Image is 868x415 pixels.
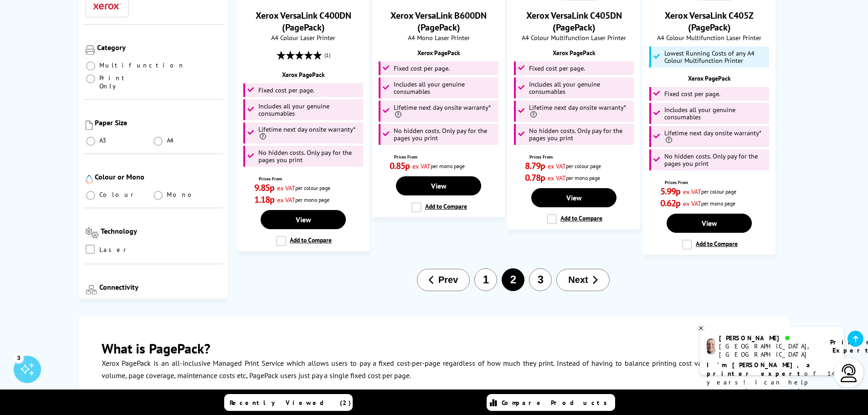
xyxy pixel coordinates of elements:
a: Xerox VersaLink B600DN (PagePack) [390,10,487,33]
span: Fixed cost per page. [664,90,720,97]
h2: What is PagePack? [102,339,767,357]
img: Colour or Mono [86,175,92,184]
span: 5.99p [660,185,681,197]
span: per colour page [566,163,601,169]
span: Multifunction [99,61,185,69]
a: Xerox VersaLink C405Z (PagePack) [665,10,754,33]
span: per colour page [295,184,330,191]
div: [GEOGRAPHIC_DATA], [GEOGRAPHIC_DATA] [719,342,819,359]
span: Prev [438,275,458,285]
span: ex VAT [277,195,295,204]
label: Add to Compare [411,202,467,212]
div: Paper Size [95,118,221,127]
span: Prices From [665,179,758,185]
span: A4 Mono Laser Printer [377,33,500,42]
div: 3 [14,353,24,363]
span: per mono page [431,163,465,169]
img: Connectivity [86,285,97,294]
div: [PERSON_NAME] [719,334,819,342]
label: Add to Compare [682,240,738,250]
span: Colour [99,190,137,199]
div: Xerox PagePack [377,49,500,57]
span: No hidden costs. Only pay for the pages you print [258,149,361,164]
div: Xerox PagePack [513,49,635,57]
label: Add to Compare [547,214,602,224]
span: Lowest Running Costs of any A4 Colour Multifunction Printer [664,50,767,64]
span: 0.85p [390,160,410,172]
p: of 14 years! I can help you choose the right product [707,361,837,404]
img: user-headset-light.svg [840,364,858,382]
p: Xerox PagePack is an all-inclusive Managed Print Service which allows users to pay a fixed cost-p... [102,357,767,382]
span: Lifetime next day onsite warranty* [258,126,361,140]
a: View [667,214,751,233]
button: Next [556,269,609,291]
span: per mono page [566,174,600,181]
div: Xerox PagePack [242,71,365,79]
span: Lifetime next day onsite warranty* [394,104,497,118]
span: Fixed cost per page. [529,65,585,72]
span: Recently Viewed (2) [230,399,351,407]
span: per colour page [701,188,736,195]
span: Prices From [394,154,488,160]
span: ex VAT [412,162,431,170]
div: Xerox PagePack [648,74,770,82]
span: Print Only [99,74,154,90]
a: View [396,176,481,195]
div: Category [97,43,221,52]
a: Recently Viewed (2) [224,394,353,411]
span: ex VAT [683,187,701,196]
img: ashley-livechat.png [707,338,715,354]
img: Paper Size [86,121,92,130]
button: Prev [417,269,470,291]
a: Xerox VersaLink C405DN (PagePack) [526,10,622,33]
img: Category [86,46,95,55]
span: Mono [167,190,197,199]
span: Lifetime next day onsite warranty* [529,104,632,118]
span: A3 [99,136,108,144]
b: I'm [PERSON_NAME], a printer expert [707,361,813,378]
span: Lifetime next day onsite warranty* [664,129,767,144]
span: per mono page [295,196,329,203]
span: 8.79p [525,160,545,172]
span: 0.78p [525,172,545,184]
span: 1.18p [254,194,275,205]
span: 9.85p [254,182,275,194]
span: Fixed cost per page. [258,87,314,94]
span: per mono page [701,200,735,207]
span: No hidden costs. Only pay for the pages you print [529,127,632,142]
span: ex VAT [277,184,295,192]
span: Compare Products [502,399,612,407]
span: Prices From [529,154,623,160]
div: Technology [101,226,221,236]
span: Includes all your genuine consumables [258,102,361,117]
span: Fixed cost per page. [394,65,450,72]
img: Technology [86,228,99,238]
a: View [531,188,616,207]
span: Includes all your genuine consumables [664,106,767,121]
a: View [261,210,345,229]
span: ex VAT [548,162,566,170]
span: Includes all your genuine consumables [394,81,497,95]
span: ex VAT [548,174,566,182]
span: Includes all your genuine consumables [529,81,632,95]
span: No hidden costs. Only pay for the pages you print [394,127,497,142]
span: A4 Colour Multifunction Laser Printer [513,33,635,42]
span: 0.62p [660,197,681,209]
span: A4 Colour Multifunction Laser Printer [648,33,770,42]
label: Add to Compare [276,236,332,246]
a: Compare Products [487,394,615,411]
span: A4 Colour Laser Printer [242,33,365,42]
img: Xerox [93,3,121,10]
div: Connectivity [99,282,221,292]
span: Next [568,275,588,285]
span: Prices From [259,176,352,182]
span: (1) [324,46,330,64]
span: A4 [167,136,175,144]
button: 1 [474,268,497,291]
div: Colour or Mono [95,172,221,181]
a: Xerox VersaLink C400DN (PagePack) [256,10,351,33]
span: ex VAT [683,199,701,208]
button: 3 [529,268,552,291]
span: No hidden costs. Only pay for the pages you print [664,153,767,167]
span: Laser [99,245,130,255]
